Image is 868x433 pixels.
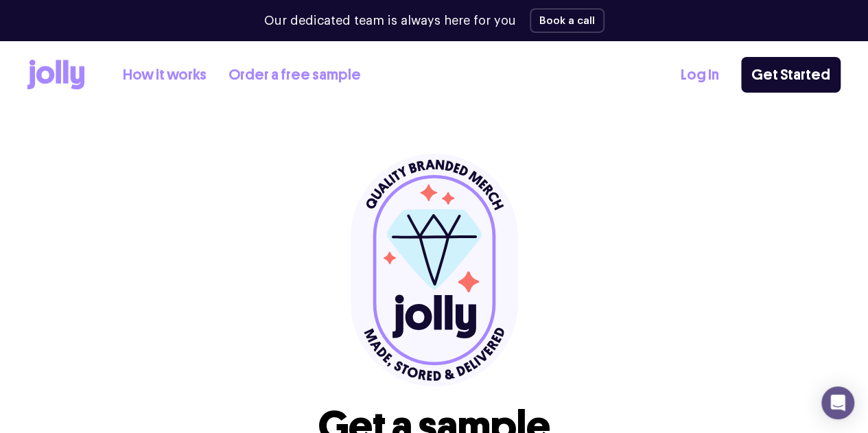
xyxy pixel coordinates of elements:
div: Open Intercom Messenger [821,386,854,419]
a: Log In [681,64,719,86]
button: Book a call [530,8,605,33]
a: How it works [123,64,207,86]
p: Our dedicated team is always here for you [264,12,516,30]
a: Get Started [741,57,841,93]
a: Order a free sample [228,64,361,86]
